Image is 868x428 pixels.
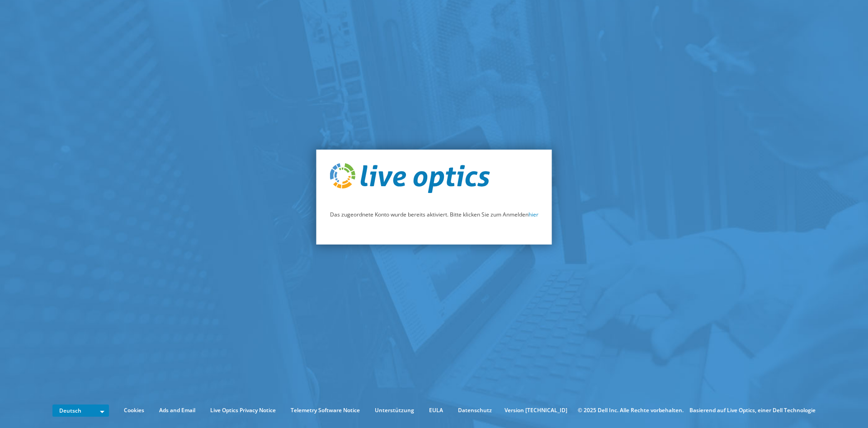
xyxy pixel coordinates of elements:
a: EULA [422,405,450,415]
img: live_optics_svg.svg [330,163,490,193]
a: Ads and Email [152,405,202,415]
li: Basierend auf Live Optics, einer Dell Technologie [689,405,816,415]
li: © 2025 Dell Inc. Alle Rechte vorbehalten. [573,405,688,415]
a: Unterstützung [368,405,421,415]
a: hier [528,211,538,218]
li: Version [TECHNICAL_ID] [500,405,572,415]
p: Das zugeordnete Konto wurde bereits aktiviert. Bitte klicken Sie zum Anmelden [330,210,538,220]
a: Cookies [117,405,151,415]
a: Live Optics Privacy Notice [203,405,283,415]
a: Telemetry Software Notice [284,405,367,415]
a: Datenschutz [451,405,499,415]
